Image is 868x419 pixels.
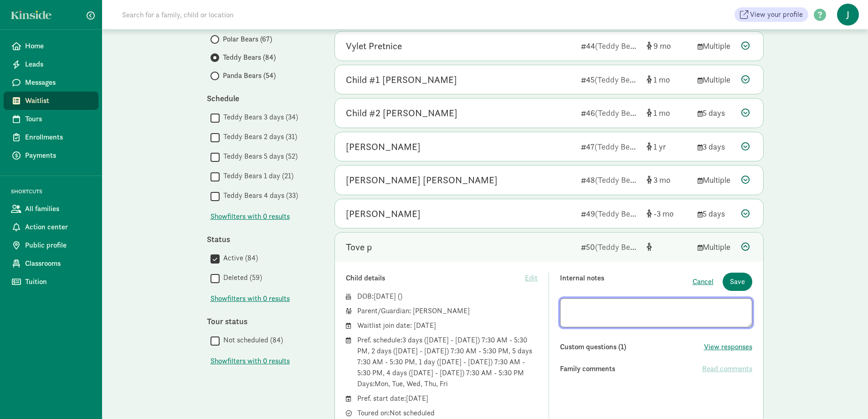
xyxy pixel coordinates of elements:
div: [object Object] [647,40,690,52]
span: Show filters with 0 results [211,211,290,222]
span: (Teddy Bears) [595,141,643,152]
span: (Teddy Bears) [595,208,643,219]
a: Leads [4,55,98,73]
span: (Teddy Bears) [595,242,643,252]
div: 46 [581,107,639,119]
button: View responses [704,341,752,352]
a: Public profile [4,236,98,254]
a: All families [4,200,98,218]
span: Teddy Bears (84) [223,52,276,63]
span: View your profile [750,9,803,20]
div: Toured on: Not scheduled [357,408,538,419]
span: (Teddy Bears) [595,108,643,118]
span: Edit [525,273,538,284]
div: [object Object] [647,174,690,186]
div: 45 [581,73,639,86]
span: 9 [653,41,671,51]
label: Teddy Bears 4 days (33) [220,190,298,201]
span: 3 [653,175,670,185]
label: Teddy Bears 5 days (52) [220,151,298,162]
span: (Teddy Bears) [595,175,643,185]
div: Schedule [207,92,316,104]
div: 47 [581,140,639,153]
div: Waitlist join date: [DATE] [357,320,538,331]
a: Action center [4,218,98,236]
span: Tuition [25,276,91,287]
span: Leads [25,59,91,70]
div: Multiple [698,174,734,186]
div: 3 days [698,140,734,153]
span: Read comments [702,363,752,374]
a: View your profile [734,7,808,22]
input: Search for a family, child or location [117,5,372,24]
div: Evans VELASQUEZ [346,140,421,154]
div: 44 [581,40,639,52]
span: Messages [25,77,91,88]
div: Parent/Guardian: [PERSON_NAME] [357,305,538,316]
div: Custom questions (1) [560,341,704,352]
span: J [837,4,859,26]
label: Teddy Bears 2 days (31) [220,131,297,142]
div: 49 [581,207,639,220]
span: Show filters with 0 results [211,356,290,367]
a: Classrooms [4,254,98,273]
div: Status [207,233,316,245]
div: Liz Bowling [346,207,421,221]
button: Showfilters with 0 results [211,293,290,304]
iframe: Chat Widget [822,375,868,419]
div: Pref. schedule: 3 days ([DATE] - [DATE]) 7:30 AM - 5:30 PM, 2 days ([DATE] - [DATE]) 7:30 AM - 5:... [357,335,538,389]
label: Active (84) [220,253,258,264]
span: Payments [25,150,91,161]
a: Messages [4,73,98,92]
div: DOB: ( ) [357,291,538,302]
div: Child #1 Whitten [346,72,457,87]
span: Tours [25,114,91,124]
span: 1 [653,141,666,152]
div: [object Object] [647,73,690,86]
div: Child details [346,273,525,284]
a: Tuition [4,273,98,291]
div: Family comments [560,363,702,374]
a: Home [4,37,98,55]
a: Waitlist [4,92,98,110]
label: Deleted (59) [220,272,262,283]
div: 5 days [698,207,734,220]
div: [object Object] [647,207,690,220]
span: Polar Bears (67) [223,34,272,45]
a: Enrollments [4,128,98,146]
div: 5 days [698,107,734,119]
div: Ailani Catalina Lozano Venegas [346,173,498,187]
span: (Teddy Bears) [595,74,643,85]
span: [DATE] [374,291,396,301]
label: Teddy Bears 1 day (21) [220,171,293,181]
div: Multiple [698,73,734,86]
a: Tours [4,110,98,128]
button: Showfilters with 0 results [211,356,290,367]
span: Enrollments [25,132,91,143]
div: 48 [581,174,639,186]
span: 1 [653,74,670,85]
button: Showfilters with 0 results [211,211,290,222]
div: Pref. start date: [DATE] [357,393,538,404]
span: All families [25,203,91,214]
span: Waitlist [25,95,91,106]
a: Payments [4,146,98,165]
div: Multiple [698,40,734,52]
div: Internal notes [560,273,693,291]
label: Not scheduled (84) [220,335,283,346]
div: Tove p [346,240,372,254]
span: (Teddy Bears) [595,41,643,51]
span: -3 [653,208,673,219]
div: [object Object] [647,140,690,153]
span: Action center [25,222,91,233]
span: Public profile [25,240,91,251]
span: Home [25,41,91,52]
div: [object Object] [647,241,690,253]
button: Cancel [693,276,714,287]
span: Save [730,276,745,287]
div: Multiple [698,241,734,253]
